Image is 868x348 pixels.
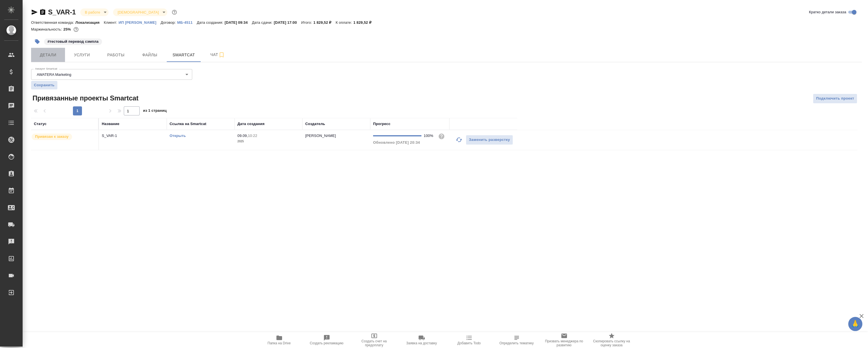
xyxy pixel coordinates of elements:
div: Название [102,121,119,127]
div: Создатель [305,121,325,127]
button: [DEMOGRAPHIC_DATA] [116,10,160,15]
p: Маржинальность: [31,27,63,31]
p: Клиент: [104,20,118,25]
a: МБ-4511 [177,20,197,25]
p: К оплате: [335,20,353,25]
span: Услуги [68,51,96,59]
button: Добавить тэг [31,35,44,48]
span: тестовый перевод сэмпла [44,39,103,44]
p: 2025 [237,139,300,144]
div: Ссылка на Smartcat [170,121,206,127]
span: Привязанные проекты Smartcat [31,94,138,103]
svg: Подписаться [218,51,225,58]
button: Обновить прогресс [452,133,466,147]
div: 100% [424,133,434,139]
span: Обновлено [DATE] 20:34 [373,140,420,145]
p: S_VAR-1 [102,133,164,139]
p: 10:22 [248,134,257,138]
p: #тестовый перевод сэмпла [47,39,99,44]
a: S_VAR-1 [48,8,76,16]
p: [PERSON_NAME] [305,134,336,138]
a: Открыть [170,134,186,138]
p: Привязан к заказу [35,134,69,139]
span: 🙏 [850,318,860,330]
span: Детали [34,51,62,59]
button: Подключить проект [813,94,857,104]
div: В работе [113,8,167,16]
p: [DATE] 09:34 [225,20,252,25]
p: Итого: [301,20,313,25]
a: ИП [PERSON_NAME] [119,20,161,25]
div: Прогресс [373,121,390,127]
p: 1 829,52 ₽ [313,20,336,25]
span: Файлы [136,51,163,59]
p: ИП [PERSON_NAME] [119,20,161,25]
p: 25% [63,27,72,31]
span: Работы [102,51,129,59]
span: Заменить разверстку [469,137,510,143]
span: Сохранить [34,82,55,88]
p: Договор: [161,20,177,25]
button: Скопировать ссылку [39,9,46,16]
button: Сохранить [31,81,57,89]
button: Доп статусы указывают на важность/срочность заказа [171,8,178,16]
div: В работе [80,8,109,16]
p: МБ-4511 [177,20,197,25]
p: Локализация [75,20,104,25]
span: из 1 страниц [143,107,167,115]
span: Подключить проект [816,95,854,102]
p: 1 829,52 ₽ [353,20,376,25]
p: Дата создания: [197,20,224,25]
p: Ответственная команда: [31,20,75,25]
span: Кратко детали заказа [809,9,846,15]
button: 🙏 [848,317,862,331]
button: AWATERA Marketing [35,72,73,77]
div: Дата создания [237,121,265,127]
div: AWATERA Marketing [31,69,192,80]
p: Дата сдачи: [252,20,274,25]
p: 09.09, [237,134,248,138]
button: Скопировать ссылку для ЯМессенджера [31,9,38,16]
span: Smartcat [170,51,197,59]
button: 1140.00 RUB; [72,26,80,33]
div: Статус [34,121,47,127]
span: Чат [204,51,231,58]
p: [DATE] 17:00 [274,20,301,25]
button: Заменить разверстку [466,135,513,145]
button: В работе [83,10,102,15]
